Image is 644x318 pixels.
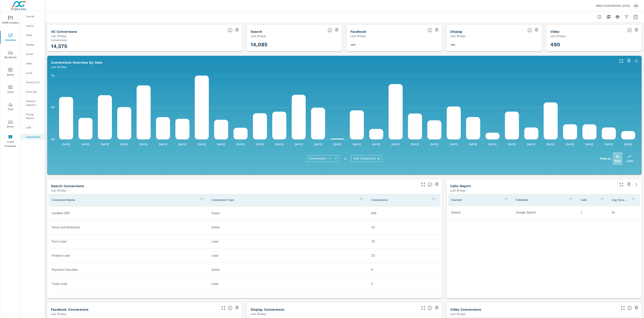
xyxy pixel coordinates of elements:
[368,237,440,246] td: 23
[622,142,635,146] p: [DATE]
[627,306,632,310] span: Video Conversions include Actions, Leads and Unmapped Conversions pulled from Video Ads.
[234,27,240,33] span: Save this to your personalized report
[209,279,368,289] td: Lead
[251,34,266,38] p: Last 30 days
[251,30,262,34] h5: Search
[350,30,366,34] h5: Facebook
[251,312,266,316] p: Last 30 days
[253,142,267,146] p: [DATE]
[51,65,66,69] p: Last 30 days
[51,106,55,109] text: 523
[49,209,209,218] td: Certified SRP
[195,142,208,146] p: [DATE]
[0,11,21,150] div: nav menu
[1,33,19,42] span: Advertise
[450,41,538,48] h3: —
[26,14,42,18] p: Overall
[1,16,19,25] span: PURE Insights
[368,265,440,275] td: 9
[21,134,45,140] div: Conversions
[534,27,540,33] span: Save this to your personalized report
[351,155,382,162] div: Add Comparison
[505,142,519,146] p: [DATE]
[368,223,440,232] td: 53
[51,74,55,77] text: 731
[614,13,621,21] button: Print Report
[234,142,247,146] p: [DATE]
[450,34,466,38] p: Last 30 days
[450,184,471,188] h5: Calls Report
[368,251,440,260] td: 23
[21,70,45,76] div: Local
[209,209,368,218] td: Action
[428,142,441,146] p: [DATE]
[209,223,368,232] td: Action
[26,80,42,84] p: PureCars TV
[118,142,131,146] p: [DATE]
[525,142,538,146] p: [DATE]
[209,251,368,260] td: Lead
[26,52,42,56] p: Social
[328,28,332,32] span: Search Conversions include Actions, Leads and Unmapped Conversions.
[49,223,209,232] td: Hours and Directions
[447,142,460,146] p: [DATE]
[312,142,325,146] p: [DATE]
[428,306,432,310] span: Display Conversions include Actions, Leads and Unmapped Conversions
[618,58,624,64] button: Make Fullscreen
[420,181,426,188] button: Make Fullscreen
[220,305,226,311] button: Make Fullscreen
[21,79,45,85] div: PureCars TV
[51,307,88,311] h5: Facebook Conversions
[602,142,615,146] p: [DATE]
[596,4,630,7] p: BMW of [GEOGRAPHIC_DATA]
[26,24,42,28] p: Search
[209,237,368,246] td: Lead
[49,251,209,260] td: Finance Lead
[26,126,42,129] p: Calls
[51,188,66,193] p: Last 30 days
[26,112,42,120] p: Pacing Report
[605,13,612,21] button: "Export Report to PDF"
[450,307,481,311] h5: Video Conversions
[21,61,45,66] div: Video
[21,111,45,121] div: Pacing Report
[486,142,499,146] p: [DATE]
[633,305,639,311] span: Save this to your personalized report
[550,34,566,38] p: Last 30 days
[228,306,232,310] span: Conversions reported by Facebook.
[626,181,632,188] span: Save this to your personalized report
[309,157,326,160] span: Conversions
[21,125,45,130] div: Calls
[26,90,42,94] p: Fixed Ops
[633,2,639,9] div: ME
[215,142,228,146] p: [DATE]
[49,279,209,289] td: Trade Lead
[26,43,42,47] p: Display
[21,89,45,95] div: Fixed Ops
[516,198,566,202] p: Publisher
[209,265,368,275] td: Action
[633,58,639,64] button: Minimize Widget
[544,142,557,146] p: [DATE]
[623,13,630,21] button: Apply Filters
[51,38,239,42] p: Conversions
[292,142,305,146] p: [DATE]
[51,138,55,141] text: 314
[156,142,170,146] p: [DATE]
[600,157,611,160] h6: View as
[59,142,73,146] p: [DATE]
[513,208,578,217] td: Google Search
[51,312,66,316] p: Last 30 days
[578,208,609,217] td: 1
[51,34,66,38] p: Last 30 days
[273,142,286,146] p: [DATE]
[583,142,596,146] p: [DATE]
[26,62,42,65] p: Video
[618,181,624,188] button: Make Fullscreen
[212,198,356,202] p: Conversion Type
[550,41,638,48] h3: 490
[633,181,639,188] a: See more details in report
[627,28,632,32] span: Video Conversions include Actions, Leads and Unmapped Conversions
[1,135,19,148] span: Leave Feedback
[615,159,621,163] p: Bars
